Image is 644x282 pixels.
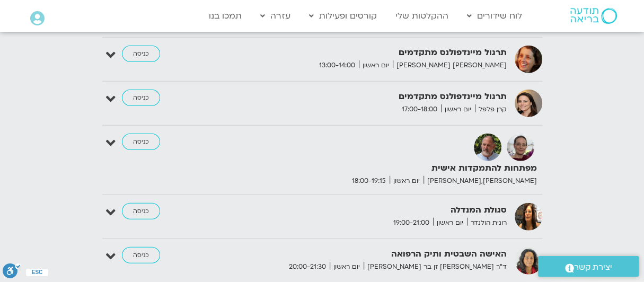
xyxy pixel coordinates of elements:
[574,260,612,275] span: יצירת קשר
[304,6,382,26] a: קורסים ופעילות
[330,261,364,272] span: יום ראשון
[247,247,507,261] strong: האישה השבטית ותיק הרפואה
[424,175,537,187] span: [PERSON_NAME],[PERSON_NAME]
[390,175,424,187] span: יום ראשון
[247,203,507,217] strong: סגולת המנדלה
[467,217,507,228] span: רונית הולנדר
[204,6,247,26] a: תמכו בנו
[285,261,330,272] span: 20:00-21:30
[255,6,296,26] a: עזרה
[364,261,507,272] span: ד״ר [PERSON_NAME] זן בר [PERSON_NAME]
[315,60,359,71] span: 13:00-14:00
[462,6,527,26] a: לוח שידורים
[247,46,507,60] strong: תרגול מיינדפולנס מתקדמים
[390,6,454,26] a: ההקלטות שלי
[570,8,617,24] img: תודעה בריאה
[433,217,467,228] span: יום ראשון
[538,256,639,277] a: יצירת קשר
[398,104,441,115] span: 17:00-18:00
[122,134,160,151] a: כניסה
[122,46,160,63] a: כניסה
[122,247,160,264] a: כניסה
[348,175,390,187] span: 18:00-19:15
[122,90,160,107] a: כניסה
[475,104,507,115] span: קרן פלפל
[277,161,537,175] strong: מפתחות להתמקדות אישית
[247,90,507,104] strong: תרגול מיינדפולנס מתקדמים
[359,60,393,71] span: יום ראשון
[122,203,160,220] a: כניסה
[441,104,475,115] span: יום ראשון
[393,60,507,71] span: [PERSON_NAME] [PERSON_NAME]
[390,217,433,228] span: 19:00-21:00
